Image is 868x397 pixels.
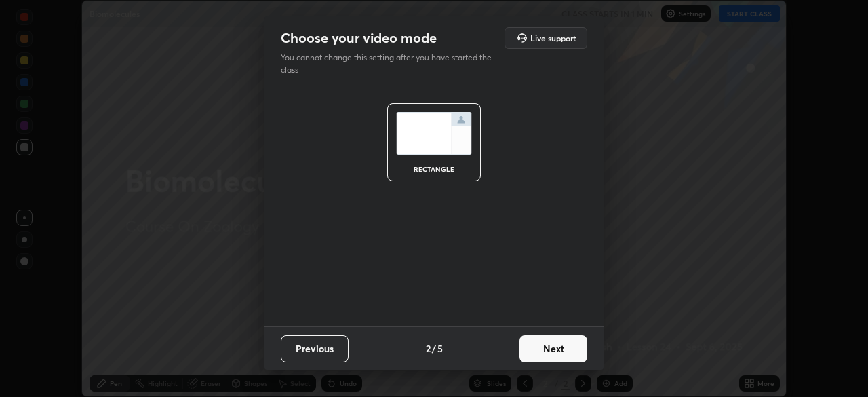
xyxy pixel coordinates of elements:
[519,335,587,362] button: Next
[281,335,349,362] button: Previous
[407,166,461,172] div: rectangle
[530,34,576,42] h5: Live support
[432,341,436,356] h4: /
[437,341,443,356] h4: 5
[281,29,437,47] h2: Choose your video mode
[281,52,500,76] p: You cannot change this setting after you have started the class
[426,341,431,356] h4: 2
[396,112,472,155] img: normalScreenIcon.ae25ed63.svg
